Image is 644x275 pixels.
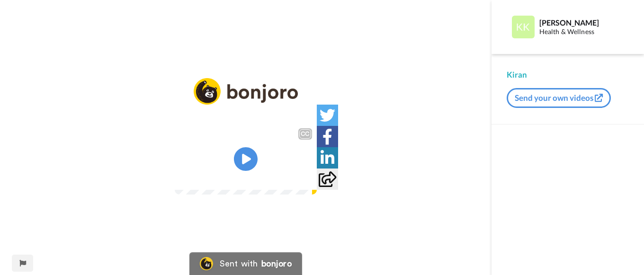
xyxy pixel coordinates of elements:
[261,259,292,268] div: bonjoro
[507,69,629,80] div: Kiran
[220,259,258,268] div: Sent with
[200,257,213,270] img: Bonjoro Logo
[512,16,535,38] img: Profile Image
[539,28,628,36] div: Health & Wellness
[189,252,302,275] a: Bonjoro LogoSent withbonjoro
[507,88,611,108] button: Send your own videos
[539,18,628,27] div: [PERSON_NAME]
[194,12,298,39] img: logo_full.png
[302,63,313,73] div: CC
